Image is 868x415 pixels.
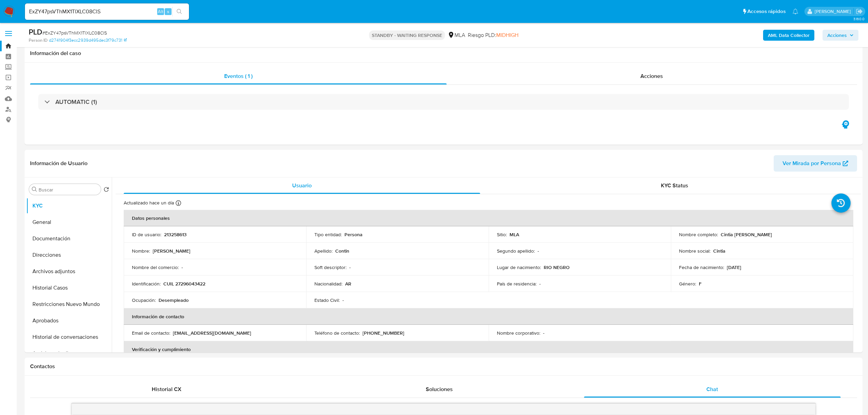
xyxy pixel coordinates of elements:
span: Usuario [292,182,312,189]
p: Nombre del comercio : [132,264,179,270]
b: AML Data Collector [768,30,810,41]
p: AR [345,281,351,287]
p: juanbautista.fernandez@mercadolibre.com [815,8,853,15]
h3: AUTOMATIC (1) [55,98,97,106]
span: Acciones [827,30,847,41]
p: Sitio : [497,231,507,238]
button: Historial Casos [26,280,112,296]
p: Estado Civil : [314,297,340,303]
p: Desempleado [159,297,189,303]
p: Nombre : [132,248,150,254]
p: País de residencia : [497,281,537,287]
span: # ExZY47psVThMX1TlXLC08ClS [42,29,107,36]
button: Direcciones [26,247,112,263]
p: Tipo entidad : [314,231,342,238]
button: AML Data Collector [763,30,814,41]
th: Información de contacto [124,308,853,325]
button: Volver al orden por defecto [104,187,109,194]
p: Apellido : [314,248,333,254]
div: MLA [448,31,465,39]
p: - [539,281,541,287]
p: ID de usuario : [132,231,161,238]
h1: Información del caso [30,50,857,57]
button: Historial de conversaciones [26,329,112,345]
p: Segundo apellido : [497,248,535,254]
p: - [342,297,344,303]
input: Buscar usuario o caso... [25,7,189,16]
p: STANDBY - WAITING RESPONSE [369,30,445,40]
p: Nombre completo : [679,231,718,238]
h1: Información de Usuario [30,160,87,167]
button: Anticipos de dinero [26,345,112,362]
p: Contin [335,248,349,254]
span: Chat [706,385,718,393]
p: Nombre social : [679,248,710,254]
p: F [699,281,702,287]
b: PLD [29,26,42,37]
th: Datos personales [124,210,853,226]
p: Nacionalidad : [314,281,342,287]
p: Soft descriptor : [314,264,347,270]
a: d2741904f3ecc2939d495dec3f79c731 [49,37,127,43]
input: Buscar [39,187,98,193]
p: [PHONE_NUMBER] [363,330,404,336]
p: Nombre corporativo : [497,330,540,336]
p: CUIL 27296043422 [163,281,205,287]
p: RIO NEGRO [544,264,570,270]
p: Persona [344,231,363,238]
button: Ver Mirada por Persona [774,155,857,172]
a: Notificaciones [792,9,798,14]
p: Cintia [PERSON_NAME] [721,231,772,238]
span: Riesgo PLD: [468,31,518,39]
b: Person ID [29,37,48,43]
button: Acciones [823,30,858,41]
p: Género : [679,281,696,287]
button: Aprobados [26,312,112,329]
button: KYC [26,198,112,214]
span: MIDHIGH [496,31,518,39]
p: - [543,330,544,336]
span: Eventos ( 1 ) [224,72,253,80]
h1: Contactos [30,363,857,370]
span: KYC Status [661,182,688,189]
button: Documentación [26,230,112,247]
p: 213258613 [164,231,187,238]
p: - [538,248,539,254]
span: Historial CX [152,385,181,393]
span: Acciones [640,72,663,80]
button: Restricciones Nuevo Mundo [26,296,112,312]
span: Soluciones [426,385,453,393]
button: General [26,214,112,230]
p: - [181,264,183,270]
p: Actualizado hace un día [124,200,174,206]
p: Ocupación : [132,297,156,303]
span: s [167,8,169,15]
span: Ver Mirada por Persona [783,155,841,172]
p: - [349,264,351,270]
p: Cintia [713,248,725,254]
div: AUTOMATIC (1) [38,94,849,110]
button: Archivos adjuntos [26,263,112,280]
p: [EMAIL_ADDRESS][DOMAIN_NAME] [173,330,251,336]
p: Teléfono de contacto : [314,330,360,336]
p: Identificación : [132,281,161,287]
p: Email de contacto : [132,330,170,336]
button: Buscar [32,187,37,192]
span: Alt [158,8,163,15]
p: Fecha de nacimiento : [679,264,724,270]
a: Salir [856,8,863,15]
p: [PERSON_NAME] [153,248,190,254]
p: Lugar de nacimiento : [497,264,541,270]
p: MLA [510,231,519,238]
p: [DATE] [727,264,741,270]
button: search-icon [172,7,186,16]
span: Accesos rápidos [747,8,786,15]
th: Verificación y cumplimiento [124,341,853,358]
